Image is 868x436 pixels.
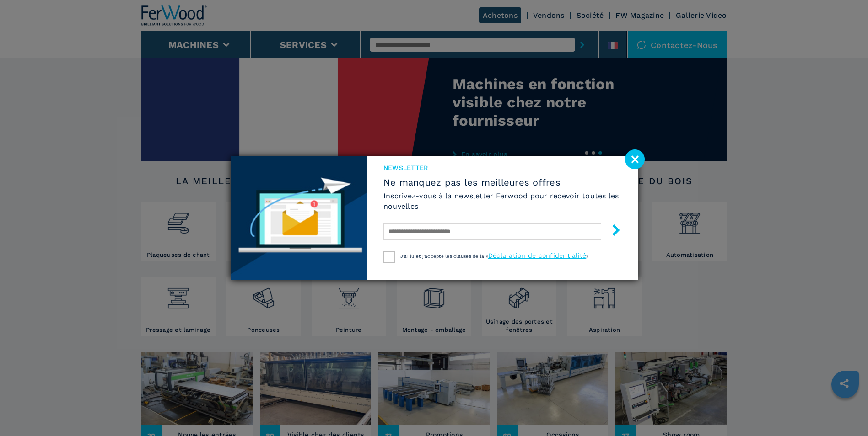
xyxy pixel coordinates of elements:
span: Newsletter [383,163,622,172]
button: submit-button [601,221,622,242]
span: Ne manquez pas les meilleures offres [383,177,622,188]
h6: Inscrivez-vous à la newsletter Ferwood pour recevoir toutes les nouvelles [383,191,622,212]
span: » [586,254,588,259]
img: Newsletter image [231,156,367,280]
a: Déclaration de confidentialité [488,252,587,259]
span: J'ai lu et j'accepte les clauses de la « [400,254,488,259]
